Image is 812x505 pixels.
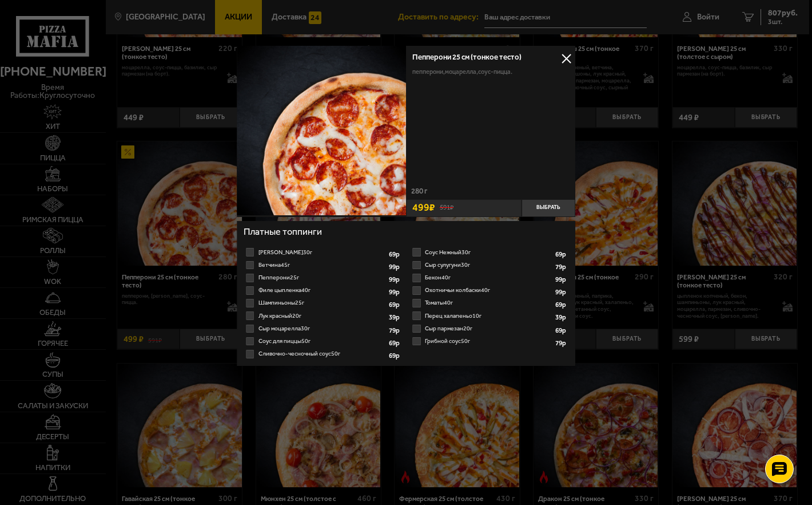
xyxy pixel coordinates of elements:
[244,284,402,297] label: Филе цыпленка 40г
[389,314,402,321] strong: 39 р
[555,302,568,309] strong: 69 р
[244,284,402,297] li: Филе цыпленка
[244,322,402,335] label: Сыр моцарелла 30г
[410,246,568,259] li: Соус Нежный
[244,335,402,348] label: Соус для пиццы 50г
[244,271,402,284] li: Пепперони
[237,46,406,215] img: Пепперони 25 см (тонкое тесто)
[389,277,402,283] strong: 99 р
[244,310,402,322] label: Лук красный 20г
[244,348,402,360] label: Сливочно-чесночный соус 50г
[410,310,568,322] label: Перец халапеньо 10г
[389,328,402,334] strong: 79 р
[412,53,569,61] h3: Пепперони 25 см (тонкое тесто)
[389,289,402,296] strong: 99 р
[410,259,568,271] label: Сыр сулугуни 30г
[244,348,402,360] li: Сливочно-чесночный соус
[555,264,568,271] strong: 79 р
[389,353,402,360] strong: 69 р
[244,335,402,348] li: Соус для пиццы
[410,297,568,309] li: Томаты
[410,310,568,322] li: Перец халапеньо
[555,328,568,334] strong: 69 р
[410,259,568,271] li: Сыр сулугуни
[389,251,402,258] strong: 69 р
[410,246,568,259] label: Соус Нежный 30г
[410,297,568,309] label: Томаты 40г
[410,322,568,335] label: Сыр пармезан 20г
[555,289,568,296] strong: 99 р
[244,297,402,309] li: Шампиньоны
[412,68,569,76] p: пепперони, моцарелла, соус-пицца.
[555,277,568,283] strong: 99 р
[410,271,568,284] li: Бекон
[244,246,402,259] li: Соус Деликатес
[410,271,568,284] label: Бекон 40г
[522,199,575,217] button: Выбрать
[412,203,435,213] span: 499 ₽
[389,340,402,347] strong: 69 р
[555,314,568,321] strong: 39 р
[244,271,402,284] label: Пепперони 25г
[410,322,568,335] li: Сыр пармезан
[410,284,568,297] li: Охотничьи колбаски
[406,187,575,199] div: 280 г
[389,302,402,309] strong: 69 р
[389,264,402,271] strong: 99 р
[244,226,568,240] h4: Платные топпинги
[440,204,453,211] s: 591 ₽
[555,251,568,258] strong: 69 р
[410,335,568,348] label: Грибной соус 50г
[410,335,568,348] li: Грибной соус
[244,310,402,322] li: Лук красный
[244,259,402,271] label: Ветчина 45г
[244,297,402,309] label: Шампиньоны 25г
[410,284,568,297] label: Охотничьи колбаски 40г
[244,259,402,271] li: Ветчина
[555,340,568,347] strong: 79 р
[244,246,402,259] label: [PERSON_NAME] 30г
[244,322,402,335] li: Сыр моцарелла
